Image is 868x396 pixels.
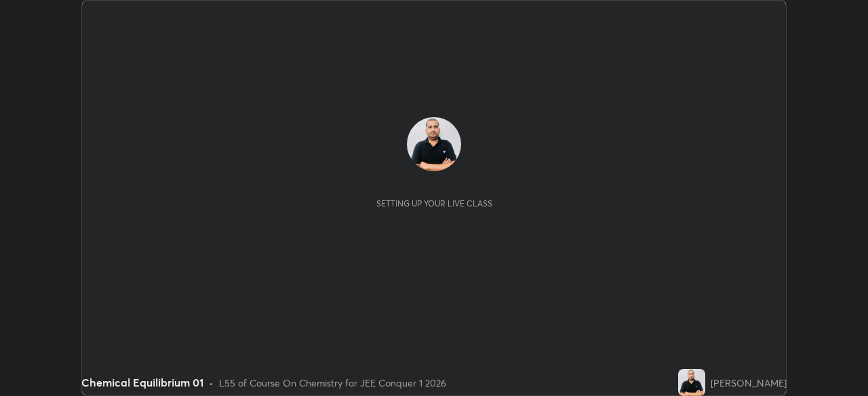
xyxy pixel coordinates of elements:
[209,376,214,390] div: •
[219,376,446,390] div: L55 of Course On Chemistry for JEE Conquer 1 2026
[81,374,203,391] div: Chemical Equilibrium 01
[376,198,492,208] div: Setting up your live class
[407,117,461,171] img: d1576235f9a24f199ad8dd171c0883d5.jpg
[711,376,787,390] div: [PERSON_NAME]
[678,369,705,396] img: d1576235f9a24f199ad8dd171c0883d5.jpg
